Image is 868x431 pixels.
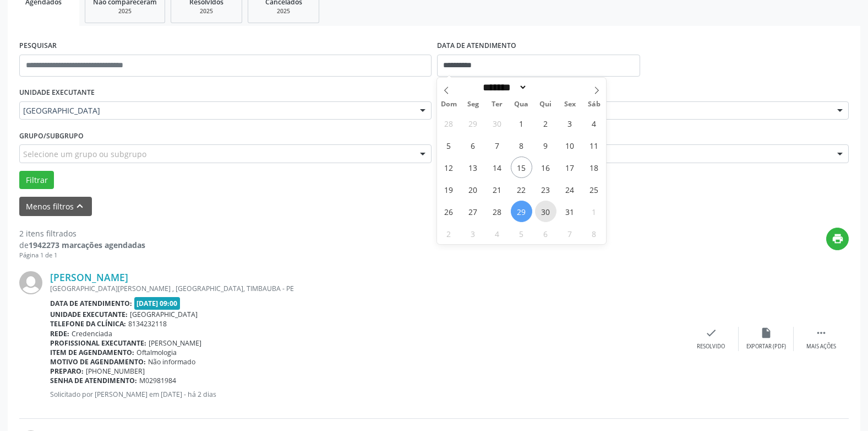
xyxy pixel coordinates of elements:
[50,299,132,308] b: Data de atendimento:
[50,367,84,376] b: Preparo:
[487,157,508,178] span: Outubro 14, 2025
[746,343,786,351] div: Exportar (PDF)
[149,338,201,348] span: [PERSON_NAME]
[583,201,605,222] span: Novembro 1, 2025
[462,112,484,134] span: Setembro 29, 2025
[815,327,827,339] i: 
[487,134,508,156] span: Outubro 7, 2025
[438,223,460,244] span: Novembro 2, 2025
[128,319,167,328] span: 8134232118
[527,82,564,93] input: Year
[29,240,145,250] strong: 1942273 marcações agendadas
[437,101,461,108] span: Dom
[86,367,145,376] span: [PHONE_NUMBER]
[19,127,84,144] label: Grupo/Subgrupo
[509,101,533,108] span: Qua
[148,357,195,367] span: Não informado
[826,228,849,250] button: print
[50,390,684,399] p: Solicitado por [PERSON_NAME] em [DATE] - há 2 dias
[832,233,844,245] i: print
[50,271,128,283] a: [PERSON_NAME]
[74,200,86,212] i: keyboard_arrow_up
[19,37,57,55] label: PESQUISAR
[535,112,556,134] span: Outubro 2, 2025
[50,310,128,319] b: Unidade executante:
[256,7,311,15] div: 2025
[511,223,532,244] span: Novembro 5, 2025
[511,112,532,134] span: Outubro 1, 2025
[19,197,92,216] button: Menos filtroskeyboard_arrow_up
[438,134,460,156] span: Outubro 5, 2025
[462,201,484,222] span: Outubro 27, 2025
[487,201,508,222] span: Outubro 28, 2025
[19,228,145,239] div: 2 itens filtrados
[697,343,725,351] div: Resolvido
[583,223,605,244] span: Novembro 8, 2025
[559,112,581,134] span: Outubro 3, 2025
[511,179,532,200] span: Outubro 22, 2025
[438,157,460,178] span: Outubro 12, 2025
[50,319,126,328] b: Telefone da clínica:
[462,134,484,156] span: Outubro 6, 2025
[19,271,42,294] img: img
[535,157,556,178] span: Outubro 16, 2025
[487,112,508,134] span: Setembro 30, 2025
[93,7,157,15] div: 2025
[130,310,198,319] span: [GEOGRAPHIC_DATA]
[19,171,54,190] button: Filtrar
[23,148,146,160] span: Selecione um grupo ou subgrupo
[535,201,556,222] span: Outubro 30, 2025
[461,101,485,108] span: Seg
[134,297,181,310] span: [DATE] 09:00
[583,157,605,178] span: Outubro 18, 2025
[462,179,484,200] span: Outubro 20, 2025
[139,376,176,385] span: M02981984
[535,179,556,200] span: Outubro 23, 2025
[50,376,137,385] b: Senha de atendimento:
[583,134,605,156] span: Outubro 11, 2025
[438,112,460,134] span: Setembro 28, 2025
[558,101,582,108] span: Sex
[583,112,605,134] span: Outubro 4, 2025
[479,82,528,93] select: Month
[485,101,509,108] span: Ter
[511,157,532,178] span: Outubro 15, 2025
[559,157,581,178] span: Outubro 17, 2025
[438,201,460,222] span: Outubro 26, 2025
[582,101,606,108] span: Sáb
[19,251,145,260] div: Página 1 de 1
[559,134,581,156] span: Outubro 10, 2025
[559,201,581,222] span: Outubro 31, 2025
[760,327,772,339] i: insert_drive_file
[487,223,508,244] span: Novembro 4, 2025
[50,357,146,367] b: Motivo de agendamento:
[19,239,145,251] div: de
[50,329,69,338] b: Rede:
[438,179,460,200] span: Outubro 19, 2025
[50,338,146,348] b: Profissional executante:
[559,223,581,244] span: Novembro 7, 2025
[583,179,605,200] span: Outubro 25, 2025
[487,179,508,200] span: Outubro 21, 2025
[511,134,532,156] span: Outubro 8, 2025
[462,157,484,178] span: Outubro 13, 2025
[511,201,532,222] span: Outubro 29, 2025
[19,84,95,101] label: UNIDADE EXECUTANTE
[72,329,112,338] span: Credenciada
[705,327,717,339] i: check
[462,223,484,244] span: Novembro 3, 2025
[441,105,827,116] span: Todos os profissionais
[533,101,558,108] span: Qui
[50,348,134,357] b: Item de agendamento:
[535,223,556,244] span: Novembro 6, 2025
[559,179,581,200] span: Outubro 24, 2025
[806,343,836,351] div: Mais ações
[437,37,516,55] label: DATA DE ATENDIMENTO
[535,134,556,156] span: Outubro 9, 2025
[179,7,234,15] div: 2025
[50,284,684,293] div: [GEOGRAPHIC_DATA][PERSON_NAME] , [GEOGRAPHIC_DATA], TIMBAUBA - PE
[23,105,409,116] span: [GEOGRAPHIC_DATA]
[137,348,177,357] span: Oftalmologia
